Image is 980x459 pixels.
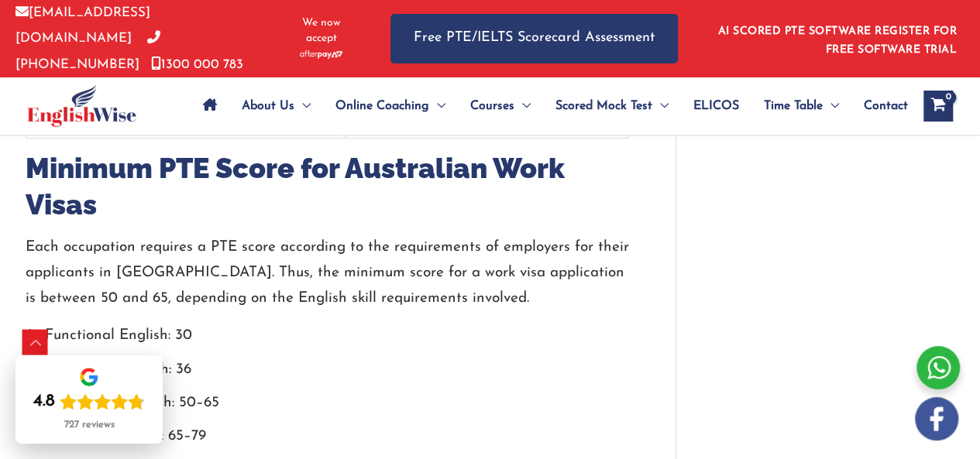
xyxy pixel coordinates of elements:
span: About Us [242,79,294,133]
a: CoursesMenu Toggle [458,79,543,133]
li: Proficient English: 65–79 [26,423,629,457]
li: Vocational English: 36 [26,357,629,390]
li: Competent English: 50–65 [26,390,629,423]
a: [PHONE_NUMBER] [15,32,160,70]
h2: Minimum PTE Score for Australian Work Visas [26,150,629,223]
img: cropped-ew-logo [27,84,136,127]
div: 4.8 [33,391,55,413]
a: 1300 000 783 [151,58,243,71]
div: 727 reviews [64,419,115,431]
li: Functional English: 30 [26,323,629,356]
a: ELICOS [681,79,751,133]
a: Contact [851,79,908,133]
span: Courses [470,79,514,133]
a: View Shopping Cart, empty [923,91,953,122]
span: We now accept [291,15,352,46]
img: white-facebook.png [915,397,958,440]
span: Contact [864,79,908,133]
span: Menu Toggle [823,79,839,133]
span: Menu Toggle [429,79,445,133]
a: Scored Mock TestMenu Toggle [543,79,681,133]
a: Online CoachingMenu Toggle [323,79,458,133]
a: [EMAIL_ADDRESS][DOMAIN_NAME] [15,6,150,45]
div: Rating: 4.8 out of 5 [33,391,145,413]
nav: Site Navigation: Main Menu [191,79,908,133]
a: About UsMenu Toggle [229,79,323,133]
span: ELICOS [693,79,739,133]
span: Time Table [764,79,823,133]
aside: Header Widget 1 [709,13,965,63]
span: Online Coaching [335,79,429,133]
a: Free PTE/IELTS Scorecard Assessment [390,14,678,63]
span: Scored Mock Test [555,79,652,133]
span: Menu Toggle [514,79,531,133]
img: Afterpay-Logo [300,50,342,59]
p: Each occupation requires a PTE score according to the requirements of employers for their applica... [26,235,629,312]
span: Menu Toggle [294,79,311,133]
a: Time TableMenu Toggle [751,79,851,133]
span: Menu Toggle [652,79,669,133]
a: AI SCORED PTE SOFTWARE REGISTER FOR FREE SOFTWARE TRIAL [718,26,958,56]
